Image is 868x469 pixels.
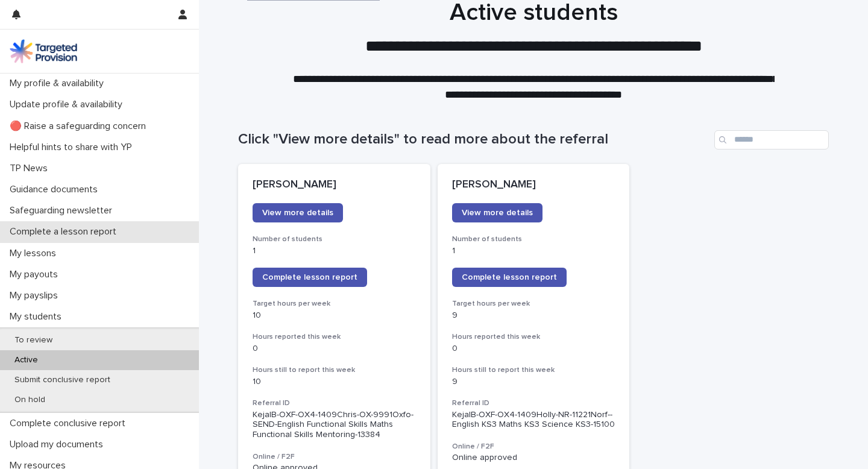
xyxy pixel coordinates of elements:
[5,163,57,174] p: TP News
[253,332,416,342] h3: Hours reported this week
[253,398,416,408] h3: Referral ID
[5,184,107,195] p: Guidance documents
[5,269,68,280] p: My payouts
[253,344,416,354] p: 0
[5,78,113,89] p: My profile & availability
[253,452,416,462] h3: Online / F2F
[452,299,615,309] h3: Target hours per week
[253,178,416,192] p: [PERSON_NAME]
[452,268,567,287] a: Complete lesson report
[452,398,615,408] h3: Referral ID
[5,205,122,216] p: Safeguarding newsletter
[5,395,55,405] p: On hold
[5,121,156,132] p: 🔴 Raise a safeguarding concern
[262,209,333,217] span: View more details
[5,375,120,385] p: Submit conclusive report
[5,290,68,301] p: My payslips
[452,178,615,192] p: [PERSON_NAME]
[452,377,615,387] p: 9
[452,246,615,256] p: 1
[253,246,416,256] p: 1
[238,131,709,148] h1: Click "View more details" to read more about the referral
[253,299,416,309] h3: Target hours per week
[714,130,829,150] input: Search
[5,335,62,345] p: To review
[253,310,416,321] p: 10
[462,273,557,282] span: Complete lesson report
[253,203,343,222] a: View more details
[5,99,132,110] p: Update profile & availability
[253,234,416,244] h3: Number of students
[253,410,416,440] p: KejalB-OXF-OX4-1409Chris-OX-9991Oxfo-SEND-English Functional Skills Maths Functional Skills Mento...
[253,365,416,375] h3: Hours still to report this week
[5,418,135,429] p: Complete conclusive report
[262,273,357,282] span: Complete lesson report
[452,234,615,244] h3: Number of students
[462,209,533,217] span: View more details
[452,344,615,354] p: 0
[452,203,542,222] a: View more details
[5,439,113,450] p: Upload my documents
[10,39,77,63] img: M5nRWzHhSzIhMunXDL62
[5,226,126,238] p: Complete a lesson report
[452,410,615,430] p: KejalB-OXF-OX4-1409Holly-NR-11221Norf--English KS3 Maths KS3 Science KS3-15100
[5,142,142,153] p: Helpful hints to share with YP
[452,365,615,375] h3: Hours still to report this week
[452,442,615,452] h3: Online / F2F
[5,355,48,365] p: Active
[253,268,367,287] a: Complete lesson report
[253,377,416,387] p: 10
[5,311,71,323] p: My students
[452,310,615,321] p: 9
[452,332,615,342] h3: Hours reported this week
[452,453,615,463] p: Online approved
[5,248,66,259] p: My lessons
